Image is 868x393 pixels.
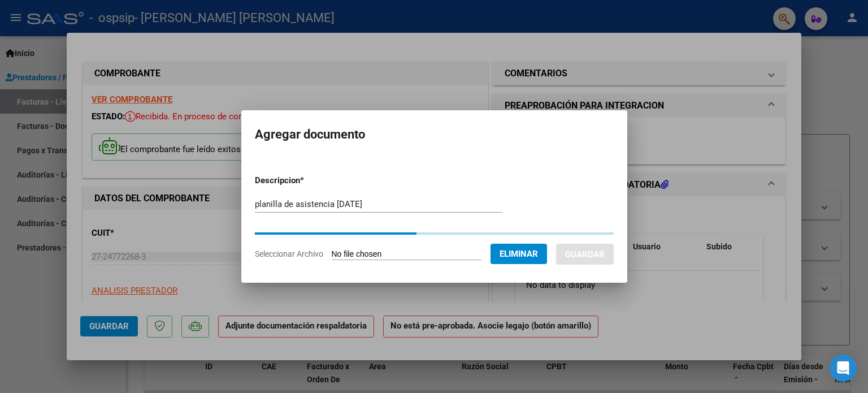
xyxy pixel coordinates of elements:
span: Eliminar [500,249,538,259]
span: Seleccionar Archivo [255,249,323,258]
button: Eliminar [491,244,547,264]
div: Open Intercom Messenger [830,355,857,382]
h2: Agregar documento [255,124,614,145]
button: Guardar [556,244,614,265]
span: Guardar [565,249,605,260]
p: Descripcion [255,174,363,187]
